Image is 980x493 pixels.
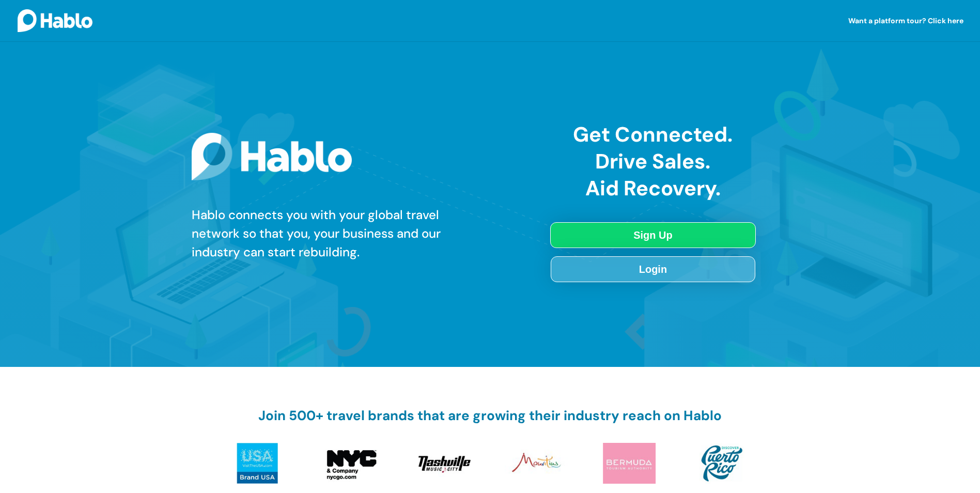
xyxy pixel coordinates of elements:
a: Login [551,256,755,282]
img: Hablo [18,9,92,32]
div: Hablo connects you with your global travel network so that you, your business and our industry ca... [192,206,473,261]
strong: Join 500+ travel brands that are growing their industry reach on Hablo [258,407,722,424]
a: Sign Up [550,222,756,248]
a: Want a platform tour? Click here [848,17,963,41]
h1: Get Connected. Drive Sales. Aid Recovery. [551,121,755,207]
